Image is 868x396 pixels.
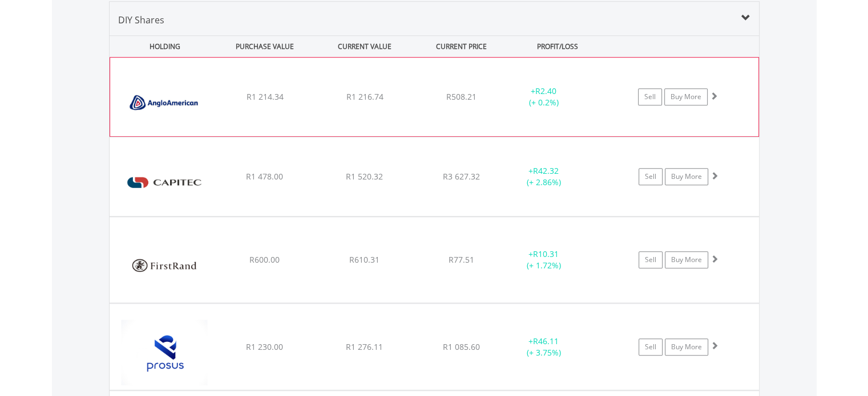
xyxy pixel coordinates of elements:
[118,14,164,26] span: DIY Shares
[533,336,559,346] span: R46.11
[115,318,213,386] img: EQU.ZA.PRX.png
[249,254,280,265] span: R600.00
[665,168,708,185] a: Buy More
[115,231,213,300] img: EQU.ZA.FSR.png
[446,91,477,102] span: R508.21
[638,88,662,105] a: Sell
[665,338,708,356] a: Buy More
[639,251,663,268] a: Sell
[346,341,383,352] span: R1 276.11
[664,88,708,105] a: Buy More
[509,36,607,57] div: PROFIT/LOSS
[535,85,556,96] span: R2.40
[443,341,480,352] span: R1 085.60
[639,168,663,185] a: Sell
[316,36,414,57] div: CURRENT VALUE
[500,85,586,108] div: + (+ 0.2%)
[115,152,213,213] img: EQU.ZA.CPI.png
[501,336,587,358] div: + (+ 3.75%)
[639,338,663,356] a: Sell
[349,254,380,265] span: R610.31
[246,171,283,182] span: R1 478.00
[449,254,474,265] span: R77.51
[443,171,480,182] span: R3 627.32
[501,248,587,271] div: + (+ 1.72%)
[501,165,587,188] div: + (+ 2.86%)
[116,72,214,133] img: EQU.ZA.AGL.png
[533,248,559,259] span: R10.31
[246,91,283,102] span: R1 214.34
[533,165,559,176] span: R42.32
[346,91,383,102] span: R1 216.74
[110,36,214,57] div: HOLDING
[246,341,283,352] span: R1 230.00
[415,36,506,57] div: CURRENT PRICE
[346,171,383,182] span: R1 520.32
[665,251,708,268] a: Buy More
[216,36,314,57] div: PURCHASE VALUE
